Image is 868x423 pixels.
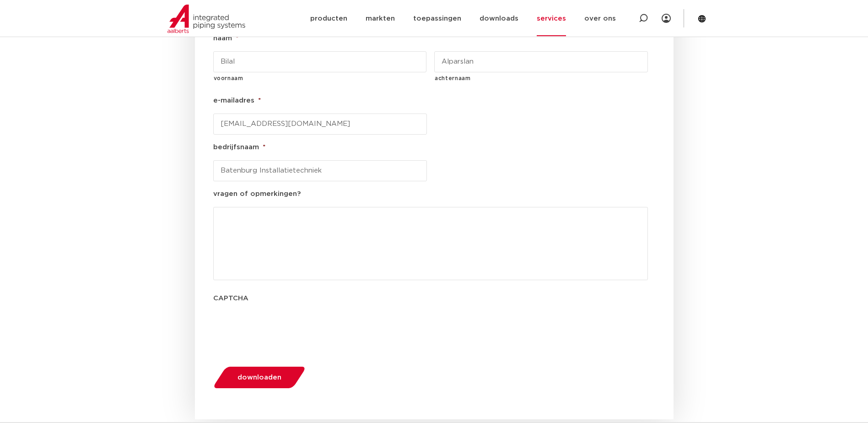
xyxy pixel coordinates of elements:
a: over ons [584,1,616,36]
label: CAPTCHA [213,294,248,303]
label: naam [213,34,238,43]
label: voornaam [214,73,427,84]
label: bedrijfsnaam [213,143,265,152]
label: vragen of opmerkingen? [213,190,301,199]
a: toepassingen [413,1,461,36]
a: markten [366,1,395,36]
iframe: reCAPTCHA [213,311,352,347]
label: e-mailadres [213,96,261,105]
span: downloaden [237,374,281,381]
nav: Menu [310,1,616,36]
label: achternaam [435,73,648,84]
a: producten [310,1,347,36]
a: services [537,1,566,36]
a: downloads [480,1,518,36]
button: downloaden [210,366,308,389]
